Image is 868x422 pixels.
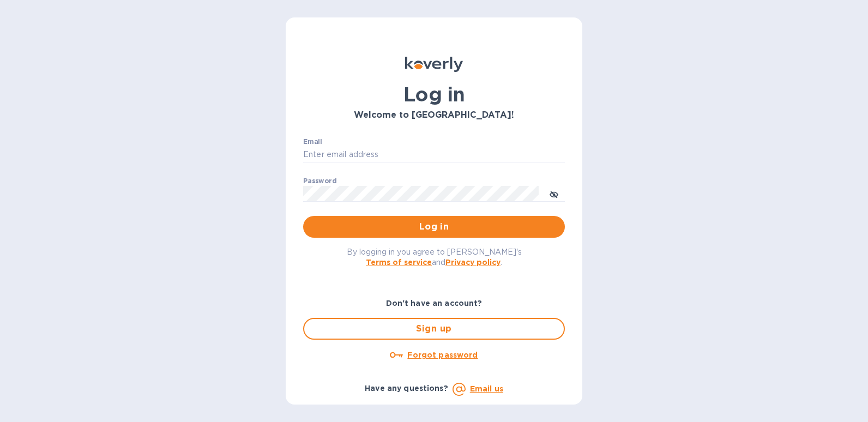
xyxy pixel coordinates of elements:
[313,322,555,335] span: Sign up
[470,384,503,393] a: Email us
[347,248,522,267] span: By logging in you agree to [PERSON_NAME]'s and .
[543,183,565,204] button: toggle password visibility
[303,138,322,145] label: Email
[365,384,448,393] b: Have any questions?
[303,318,565,340] button: Sign up
[386,299,483,308] b: Don't have an account?
[366,258,432,267] a: Terms of service
[445,258,501,267] a: Privacy policy
[407,351,478,359] u: Forgot password
[303,178,336,184] label: Password
[303,83,565,106] h1: Log in
[312,220,556,233] span: Log in
[405,57,463,72] img: Koverly
[303,147,565,163] input: Enter email address
[303,110,565,120] h3: Welcome to [GEOGRAPHIC_DATA]!
[303,216,565,238] button: Log in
